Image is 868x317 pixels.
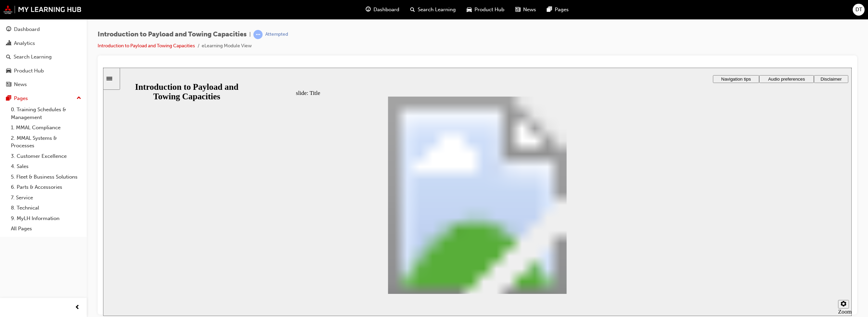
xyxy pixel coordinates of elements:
span: car-icon [467,5,472,14]
a: Dashboard [3,23,84,36]
img: mmal [3,5,82,14]
a: 2. MMAL Systems & Processes [8,133,84,151]
button: Pages [3,92,84,105]
span: DT [855,6,862,14]
span: Product Hub [474,6,504,14]
button: DashboardAnalyticsSearch LearningProduct HubNews [3,22,84,92]
div: misc controls [732,226,745,248]
div: Search Learning [14,53,52,61]
a: 3. Customer Excellence [8,151,84,162]
span: learningRecordVerb_ATTEMPT-icon [253,30,263,39]
button: Disclaimer [711,7,745,15]
div: Dashboard [14,26,40,33]
span: Navigation tips [618,9,648,14]
button: Navigation tips [610,7,656,15]
span: car-icon [6,68,11,74]
a: 5. Fleet & Business Solutions [8,172,84,182]
span: prev-icon [75,303,80,312]
span: news-icon [515,5,520,14]
span: guage-icon [366,5,371,14]
a: Search Learning [3,51,84,63]
span: Pages [555,6,569,14]
a: Product Hub [3,65,84,77]
span: pages-icon [547,5,552,14]
a: 9. MyLH Information [8,213,84,224]
span: Search Learning [418,6,456,14]
span: search-icon [410,5,415,14]
a: News [3,78,84,91]
a: car-iconProduct Hub [461,3,510,17]
button: Settings [735,232,746,241]
span: Introduction to Payload and Towing Capacities [98,31,247,38]
span: Dashboard [373,6,399,14]
span: guage-icon [6,27,11,33]
li: eLearning Module View [202,42,252,50]
a: 4. Sales [8,161,84,172]
span: up-icon [77,94,81,103]
a: news-iconNews [510,3,541,17]
button: DT [853,4,865,16]
button: Audio preferences [656,7,711,15]
span: | [249,31,251,38]
a: 8. Technical [8,203,84,213]
span: news-icon [6,82,11,88]
a: 6. Parts & Accessories [8,182,84,193]
a: 0. Training Schedules & Management [8,104,84,122]
span: News [523,6,536,14]
a: Analytics [3,37,84,50]
span: chart-icon [6,40,11,47]
div: News [14,81,27,88]
div: Analytics [14,39,35,47]
a: 1. MMAL Compliance [8,122,84,133]
span: Disclaimer [717,9,738,14]
a: pages-iconPages [541,3,574,17]
span: Audio preferences [665,9,702,14]
a: All Pages [8,223,84,234]
div: Product Hub [14,67,44,75]
a: Introduction to Payload and Towing Capacities [98,43,195,49]
span: search-icon [6,54,11,60]
div: Pages [14,95,28,102]
a: guage-iconDashboard [360,3,405,17]
div: Attempted [265,31,288,38]
label: Zoom to fit [735,241,749,261]
a: search-iconSearch Learning [405,3,461,17]
a: 7. Service [8,193,84,203]
span: pages-icon [6,96,11,102]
